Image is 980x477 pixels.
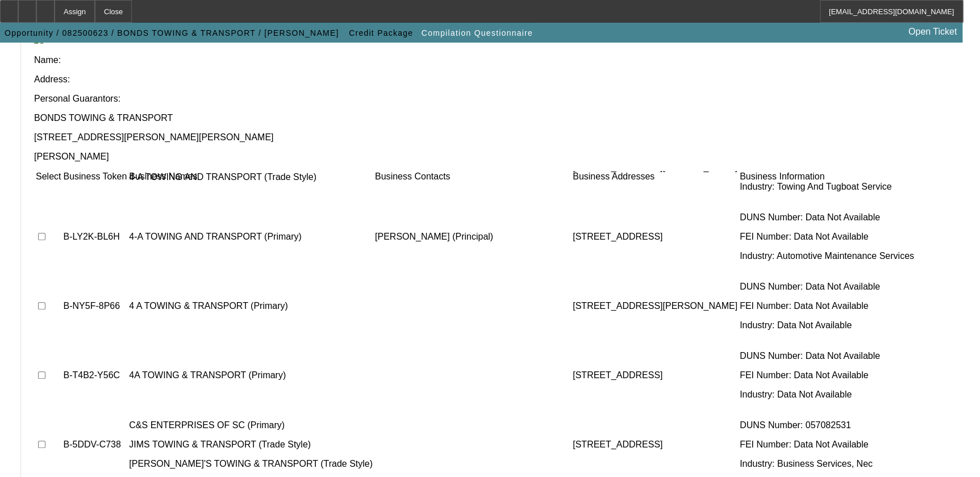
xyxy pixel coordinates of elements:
[740,459,914,469] p: Industry: Business Services, Nec
[740,390,914,400] p: Industry: Data Not Available
[35,171,61,182] td: Select
[740,282,914,292] p: DUNS Number: Data Not Available
[739,171,915,182] td: Business Information
[129,420,373,430] p: C&S ENTERPRISES OF SC (Primary)
[375,232,570,242] p: [PERSON_NAME] (Principal)
[62,341,127,409] td: B-T4B2-Y56C
[740,301,914,311] p: FEI Number: Data Not Available
[904,22,961,41] a: Open Ticket
[349,28,413,37] span: Credit Package
[740,420,914,430] p: DUNS Number: 057082531
[128,171,373,182] td: Business Names
[129,440,373,450] p: JIMS TOWING & TRANSPORT (Trade Style)
[572,171,738,182] td: Business Addresses
[740,182,914,192] p: Industry: Towing And Tugboat Service
[129,370,373,380] p: 4A TOWING & TRANSPORT (Primary)
[740,370,914,380] p: FEI Number: Data Not Available
[374,171,571,182] td: Business Contacts
[740,440,914,450] p: FEI Number: Data Not Available
[740,351,914,361] p: DUNS Number: Data Not Available
[573,301,737,311] p: [STREET_ADDRESS][PERSON_NAME]
[346,23,416,43] button: Credit Package
[62,171,127,182] td: Business Token
[573,440,737,450] p: [STREET_ADDRESS]
[129,301,373,311] p: 4 A TOWING & TRANSPORT (Primary)
[34,113,966,123] p: BONDS TOWING & TRANSPORT
[740,212,914,223] p: DUNS Number: Data Not Available
[573,232,737,242] p: [STREET_ADDRESS]
[5,28,339,37] span: Opportunity / 082500623 / BONDS TOWING & TRANSPORT / [PERSON_NAME]
[129,459,373,469] p: [PERSON_NAME]'S TOWING & TRANSPORT (Trade Style)
[740,320,914,330] p: Industry: Data Not Available
[573,370,737,380] p: [STREET_ADDRESS]
[129,232,373,242] p: 4-A TOWING AND TRANSPORT (Primary)
[740,232,914,242] p: FEI Number: Data Not Available
[34,94,966,104] p: Personal Guarantors:
[34,55,966,65] p: Name:
[419,23,536,43] button: Compilation Questionnaire
[34,152,966,162] p: [PERSON_NAME]
[740,251,914,261] p: Industry: Automotive Maintenance Services
[62,272,127,340] td: B-NY5F-8P66
[34,74,966,85] p: Address:
[422,28,533,37] span: Compilation Questionnaire
[62,203,127,271] td: B-LY2K-BL6H
[34,132,966,143] p: [STREET_ADDRESS][PERSON_NAME][PERSON_NAME]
